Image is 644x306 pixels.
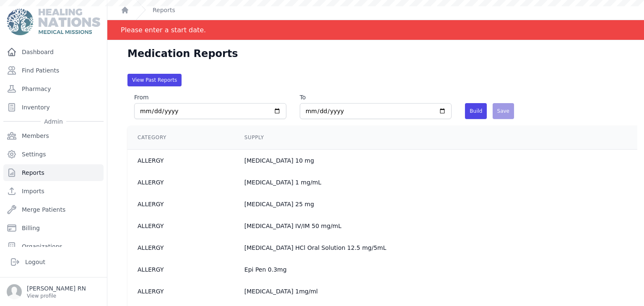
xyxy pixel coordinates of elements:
[300,103,452,119] input: you@example.com
[3,127,104,144] a: Members
[127,193,234,215] td: ALLERGY
[107,20,644,40] div: Notification
[134,93,286,101] label: From
[3,164,104,181] a: Reports
[27,284,86,293] p: [PERSON_NAME] RN
[465,103,487,119] button: Build
[127,280,234,302] td: ALLERGY
[127,237,234,259] td: ALLERGY
[7,8,100,35] img: Medical Missions EMR
[3,220,104,236] a: Billing
[3,99,104,116] a: Inventory
[7,284,100,299] a: [PERSON_NAME] RN View profile
[127,150,234,172] td: ALLERGY
[127,259,234,280] td: ALLERGY
[127,215,234,237] td: ALLERGY
[153,6,175,14] a: Reports
[3,62,104,79] a: Find Patients
[134,103,286,119] input: you@example.com
[3,201,104,218] a: Merge Patients
[3,183,104,200] a: Imports
[27,293,86,299] p: View profile
[7,254,100,270] a: Logout
[127,47,238,60] h1: Medication Reports
[41,117,66,126] span: Admin
[3,146,104,163] a: Settings
[121,20,206,40] div: Please enter a start date.
[3,44,104,60] a: Dashboard
[127,171,234,193] td: ALLERGY
[3,238,104,255] a: Organizations
[300,93,452,101] label: To
[127,126,234,150] th: Category
[127,74,182,86] button: View Past Reports
[493,103,514,119] span: Save
[3,80,104,97] a: Pharmacy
